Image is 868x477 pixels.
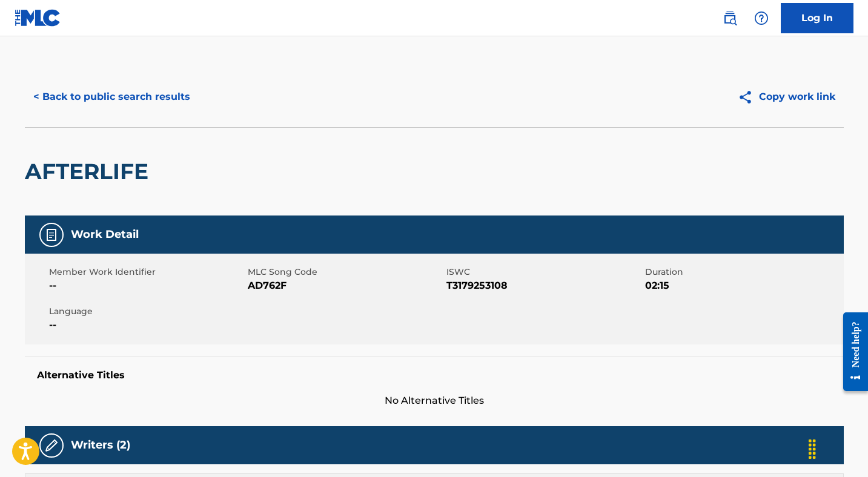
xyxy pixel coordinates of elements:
[44,438,59,453] img: Writers
[781,3,853,33] a: Log In
[25,82,199,112] button: < Back to public search results
[645,278,841,293] span: 02:15
[49,305,245,318] span: Language
[25,158,154,185] h2: AFTERLIFE
[248,278,443,293] span: AD762F
[25,393,844,408] span: No Alternative Titles
[446,266,642,278] span: ISWC
[738,90,759,105] img: Copy work link
[71,228,139,242] h5: Work Detail
[71,438,130,452] h5: Writers (2)
[718,6,742,30] a: Public Search
[49,266,245,278] span: Member Work Identifier
[645,266,841,278] span: Duration
[754,11,769,25] img: help
[49,318,245,332] span: --
[749,6,774,30] div: Help
[248,266,443,278] span: MLC Song Code
[446,278,642,293] span: T3179253108
[729,82,844,112] button: Copy work link
[37,369,832,381] h5: Alternative Titles
[44,228,59,242] img: Work Detail
[15,9,61,27] img: MLC Logo
[834,303,868,401] iframe: Resource Center
[807,419,868,477] iframe: Chat Widget
[49,278,245,293] span: --
[723,11,737,25] img: search
[803,431,822,467] div: Drag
